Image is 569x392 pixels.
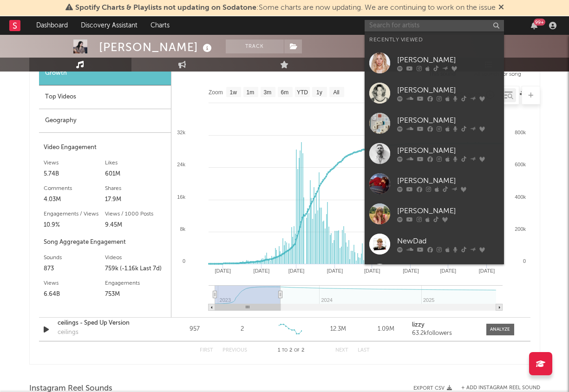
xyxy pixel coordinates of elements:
a: [PERSON_NAME] [365,138,504,169]
div: 601M [105,169,166,180]
div: Views [44,278,105,289]
div: 873 [44,263,105,274]
a: [PERSON_NAME] [365,48,504,78]
a: [PERSON_NAME] [365,169,504,199]
text: [DATE] [364,268,380,274]
text: [DATE] [440,268,456,274]
text: 8k [180,226,185,232]
a: Newd [365,259,504,289]
a: Discovery Assistant [74,16,144,35]
input: Search for artists [365,20,504,32]
span: : Some charts are now updating. We are continuing to work on the issue [75,4,496,12]
text: 0 [182,258,185,264]
button: Track [226,39,284,53]
span: Dismiss [498,4,504,12]
div: [PERSON_NAME] [397,85,499,96]
strong: lizzy [412,322,425,328]
text: [DATE] [215,268,231,274]
div: [PERSON_NAME] [99,39,214,55]
text: 400k [515,194,526,200]
div: Views / 1000 Posts [105,209,166,220]
button: 99+ [531,22,537,29]
div: + Add Instagram Reel Sound [452,385,540,391]
div: [PERSON_NAME] [397,175,499,186]
div: Shares [105,183,166,194]
a: NewDad [365,229,504,259]
div: 99 + [534,19,545,26]
div: 1.09M [364,325,407,334]
a: lizzy [412,322,477,328]
a: ceilings - Sped Up Version [58,319,155,328]
button: Export CSV [413,385,452,391]
text: [DATE] [403,268,419,274]
div: 6.64B [44,289,105,300]
text: 24k [177,162,185,167]
button: Next [335,348,348,353]
div: 9.45M [105,220,166,231]
a: [PERSON_NAME] [365,78,504,108]
div: Engagements [105,278,166,289]
text: 0 [523,258,525,264]
div: Song Aggregate Engagement [44,237,166,248]
div: 10.9% [44,220,105,231]
span: to [282,348,288,353]
div: Video Engagement [44,142,166,153]
div: [PERSON_NAME] [397,54,499,65]
text: 200k [515,226,526,232]
div: 753M [105,289,166,300]
div: ceilings [58,328,78,337]
div: Likes [105,157,166,169]
button: Previous [222,348,247,353]
a: Charts [144,16,176,35]
text: 32k [177,130,185,135]
text: [DATE] [478,268,495,274]
div: Comments [44,183,105,194]
div: 2 [241,325,244,334]
div: [PERSON_NAME] [397,145,499,156]
text: 800k [515,130,526,135]
div: [PERSON_NAME] [397,115,499,126]
text: [DATE] [327,268,343,274]
div: 759k (-1.16k Last 7d) [105,263,166,274]
div: NewDad [397,235,499,247]
div: 17.9M [105,194,166,205]
div: Recently Viewed [369,34,499,46]
div: Top Videos [39,85,171,109]
div: Sounds [44,252,105,263]
text: [DATE] [253,268,269,274]
a: [PERSON_NAME] [365,108,504,138]
span: Spotify Charts & Playlists not updating on Sodatone [75,4,256,12]
div: 63.2k followers [412,330,477,337]
div: Engagements / Views [44,209,105,220]
button: Last [358,348,370,353]
div: Growth [39,62,171,85]
div: Views [44,157,105,169]
text: [DATE] [288,268,304,274]
div: Videos [105,252,166,263]
div: 12.3M [316,325,360,334]
div: Geography [39,109,171,133]
div: 1 2 2 [266,345,317,356]
button: First [200,348,213,353]
text: 600k [515,162,526,167]
div: 4.03M [44,194,105,205]
span: of [294,348,300,353]
a: [PERSON_NAME] [365,199,504,229]
text: 16k [177,194,185,200]
div: 957 [173,325,216,334]
a: Dashboard [30,16,74,35]
div: 5.74B [44,169,105,180]
div: [PERSON_NAME] [397,205,499,216]
button: + Add Instagram Reel Sound [461,385,540,391]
